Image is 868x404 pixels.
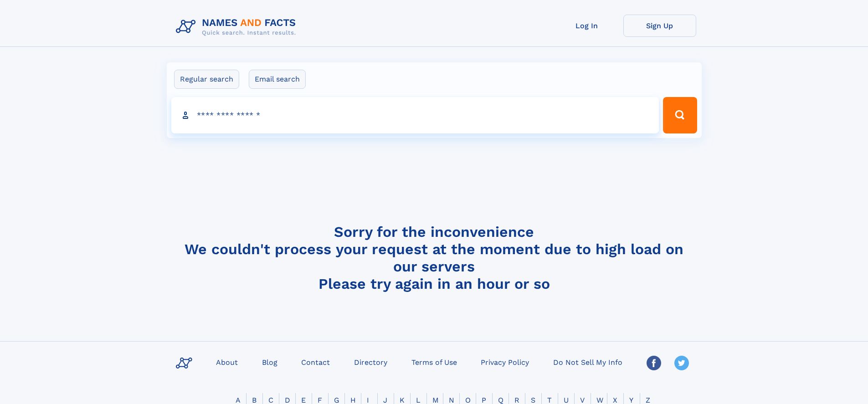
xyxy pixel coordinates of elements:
a: Sign Up [623,15,696,37]
input: search input [171,97,659,133]
img: Twitter [674,356,689,370]
h4: Sorry for the inconvenience We couldn't process your request at the moment due to high load on ou... [172,223,696,292]
label: Email search [249,70,306,89]
label: Regular search [174,70,239,89]
a: Blog [258,355,281,368]
a: Privacy Policy [477,355,533,368]
button: Search Button [663,97,697,133]
img: Logo Names and Facts [172,15,303,39]
a: About [212,355,241,368]
a: Terms of Use [408,355,461,368]
img: Facebook [647,356,661,370]
a: Log In [550,15,623,37]
a: Contact [298,355,334,368]
a: Directory [350,355,391,368]
a: Do Not Sell My Info [550,355,626,368]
